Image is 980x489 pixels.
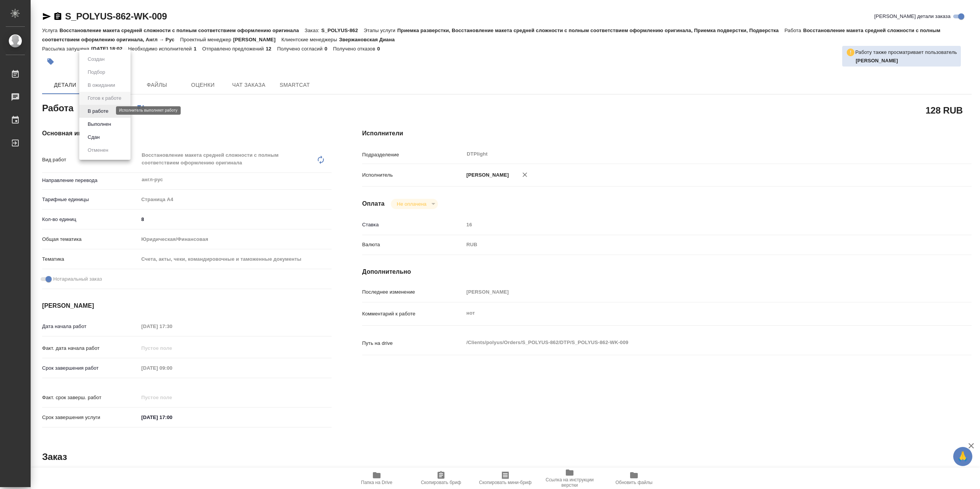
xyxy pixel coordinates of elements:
[85,81,118,89] button: В ожидании
[85,94,124,102] button: Готов к работе
[85,146,111,154] button: Отменен
[85,107,111,115] button: В работе
[85,55,107,63] button: Создан
[85,133,102,141] button: Сдан
[85,120,113,128] button: Выполнен
[85,68,108,76] button: Подбор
